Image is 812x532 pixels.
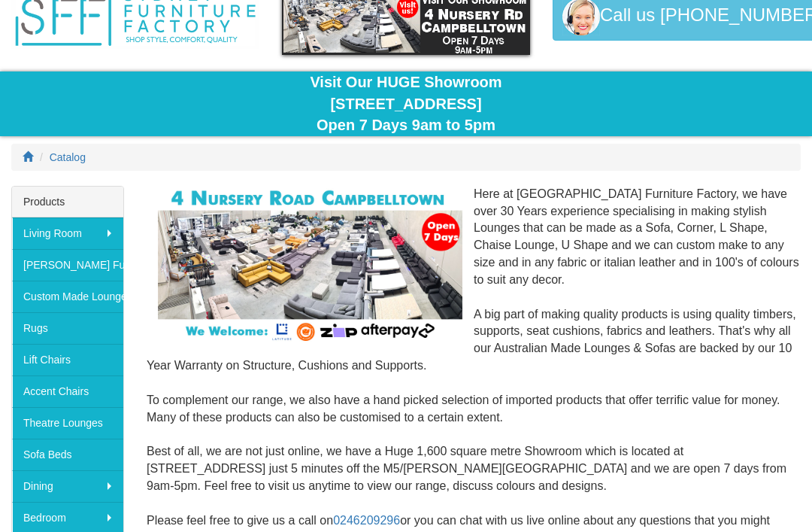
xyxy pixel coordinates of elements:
a: Lift Chairs [12,344,123,375]
a: 0246209296 [333,514,400,527]
a: Catalog [50,151,86,163]
a: Sofa Beds [12,439,123,470]
div: Products [12,187,123,217]
a: Accent Chairs [12,375,123,407]
a: [PERSON_NAME] Furniture [12,249,123,281]
a: Dining [12,470,123,502]
img: Corner Modular Lounges [158,186,462,345]
a: Rugs [12,312,123,344]
a: Custom Made Lounges [12,281,123,312]
div: Visit Our HUGE Showroom [STREET_ADDRESS] Open 7 Days 9am to 5pm [11,71,801,136]
a: Living Room [12,217,123,249]
a: Theatre Lounges [12,407,123,439]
